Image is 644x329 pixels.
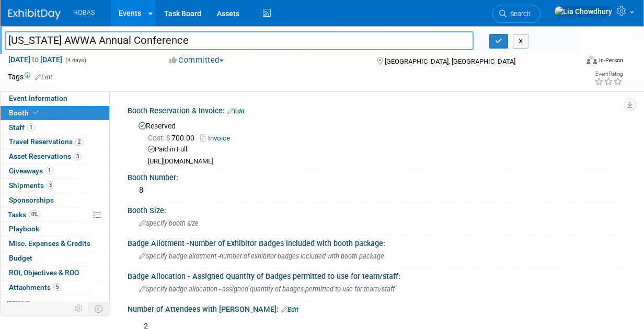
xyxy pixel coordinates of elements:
[166,55,228,66] button: Committed
[1,135,109,149] a: Travel Reservations2
[9,109,41,117] span: Booth
[128,236,623,249] div: Badge Allotment -Number of Exhibitor Badges included with booth package:
[9,94,67,102] span: Event Information
[128,203,623,216] div: Booth Size:
[88,302,110,315] td: Toggle Event Tabs
[227,108,245,115] a: Edit
[148,145,615,155] div: Paid in Full
[599,56,623,64] div: In-Person
[30,55,40,64] span: to
[9,152,82,160] span: Asset Reservations
[64,57,86,64] span: (4 days)
[8,55,63,64] span: [DATE] [DATE]
[9,123,35,132] span: Staff
[135,118,615,166] div: Reserved
[554,6,613,17] img: Lia Chowdhury
[135,182,615,198] div: 8
[9,196,54,204] span: Sponsorships
[9,254,32,262] span: Budget
[33,110,39,115] i: Booth reservation complete
[1,149,109,163] a: Asset Reservations3
[385,57,515,65] span: [GEOGRAPHIC_DATA], [GEOGRAPHIC_DATA]
[9,225,39,233] span: Playbook
[128,301,623,315] div: Number of Attendees with [PERSON_NAME]:
[139,252,384,260] span: Specify badge allotment -number of exhibitor badges included with booth package
[9,167,53,175] span: Giveaways
[586,56,597,64] img: Format-Inperson.png
[74,152,82,160] span: 3
[148,134,171,142] span: Cost: $
[128,103,623,116] div: Booth Reservation & Invoice:
[507,10,531,18] span: Search
[1,208,109,222] a: Tasks0%
[9,181,54,190] span: Shipments
[1,295,109,309] a: more
[1,222,109,236] a: Playbook
[1,266,109,280] a: ROI, Objectives & ROO
[1,121,109,135] a: Staff1
[9,137,83,146] span: Travel Reservations
[8,72,52,82] td: Tags
[7,298,24,306] span: more
[1,91,109,105] a: Event Information
[8,210,40,219] span: Tasks
[534,54,623,70] div: Event Format
[53,283,61,291] span: 5
[9,268,79,277] span: ROI, Objectives & ROO
[1,251,109,265] a: Budget
[9,239,90,248] span: Misc. Expenses & Credits
[148,157,615,166] div: [URL][DOMAIN_NAME]
[75,138,83,146] span: 2
[139,219,199,227] span: Specify booth size
[1,106,109,120] a: Booth
[9,283,61,291] span: Attachments
[139,285,395,293] span: Specify badge allocation - assigned quantity of badges permitted to use for team/staff
[1,193,109,207] a: Sponsorships
[70,302,88,315] td: Personalize Event Tab Strip
[1,237,109,251] a: Misc. Expenses & Credits
[47,181,54,189] span: 3
[27,123,35,131] span: 1
[492,5,540,23] a: Search
[1,164,109,178] a: Giveaways1
[73,9,95,16] span: HOBAS
[281,306,298,313] a: Edit
[45,167,53,174] span: 1
[29,210,40,218] span: 0%
[1,179,109,193] a: Shipments3
[128,268,623,281] div: Badge Allocation - Assigned Quantity of Badges permitted to use for team/staff:
[8,9,61,19] img: ExhibitDay
[200,134,235,142] a: Invoice
[1,280,109,295] a: Attachments5
[35,74,52,81] a: Edit
[594,72,623,77] div: Event Rating
[128,170,623,183] div: Booth Number:
[513,34,529,49] button: X
[148,134,199,142] span: 700.00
